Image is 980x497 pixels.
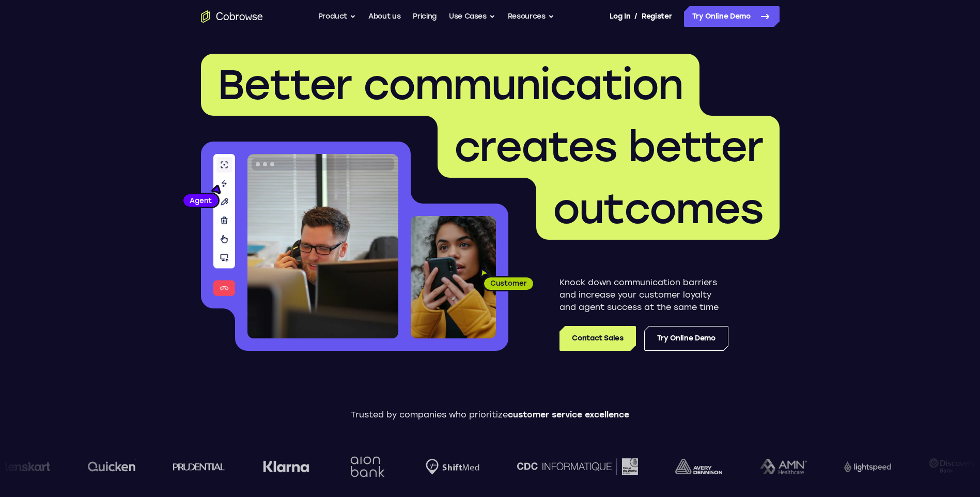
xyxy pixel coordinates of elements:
a: Go to the home page [201,10,263,23]
img: prudential [173,462,225,471]
span: Better communication [217,60,683,110]
span: outcomes [553,184,763,234]
a: Log In [610,6,630,27]
img: AMN Healthcare [760,459,807,475]
img: Shiftmed [426,459,479,475]
a: Try Online Demo [684,6,780,27]
span: customer service excellence [508,410,629,420]
a: Pricing [413,6,437,27]
p: Knock down communication barriers and increase your customer loyalty and agent success at the sam... [559,276,728,314]
a: About us [368,6,400,27]
img: Klarna [263,460,309,473]
button: Product [318,6,356,27]
img: CDC Informatique [517,458,638,474]
img: Aion Bank [347,446,388,488]
button: Use Cases [449,6,495,27]
a: Try Online Demo [644,326,728,351]
button: Resources [508,6,554,27]
a: Contact Sales [559,326,635,351]
img: A customer support agent talking on the phone [247,154,398,338]
span: / [634,10,637,23]
img: A customer holding their phone [411,216,496,338]
a: Register [642,6,672,27]
img: avery-dennison [675,459,722,474]
span: creates better [454,122,763,172]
